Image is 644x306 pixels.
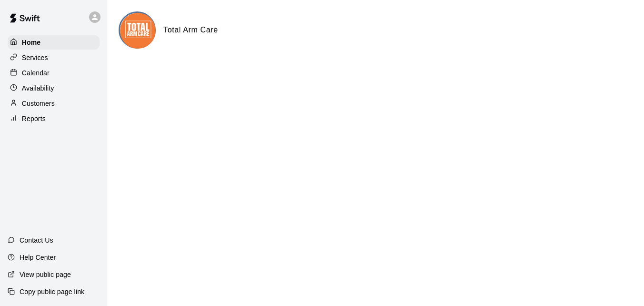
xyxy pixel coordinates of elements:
[22,38,41,47] p: Home
[120,13,156,49] img: Total Arm Care logo
[8,81,100,95] a: Availability
[163,24,218,36] h6: Total Arm Care
[22,114,46,123] p: Reports
[22,99,55,108] p: Customers
[22,83,54,93] p: Availability
[20,253,56,262] p: Help Center
[8,96,100,111] a: Customers
[20,287,84,296] p: Copy public page link
[8,66,100,80] a: Calendar
[8,112,100,126] a: Reports
[8,35,100,50] a: Home
[20,235,53,245] p: Contact Us
[22,53,48,62] p: Services
[8,51,100,65] a: Services
[22,68,50,78] p: Calendar
[20,270,71,279] p: View public page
